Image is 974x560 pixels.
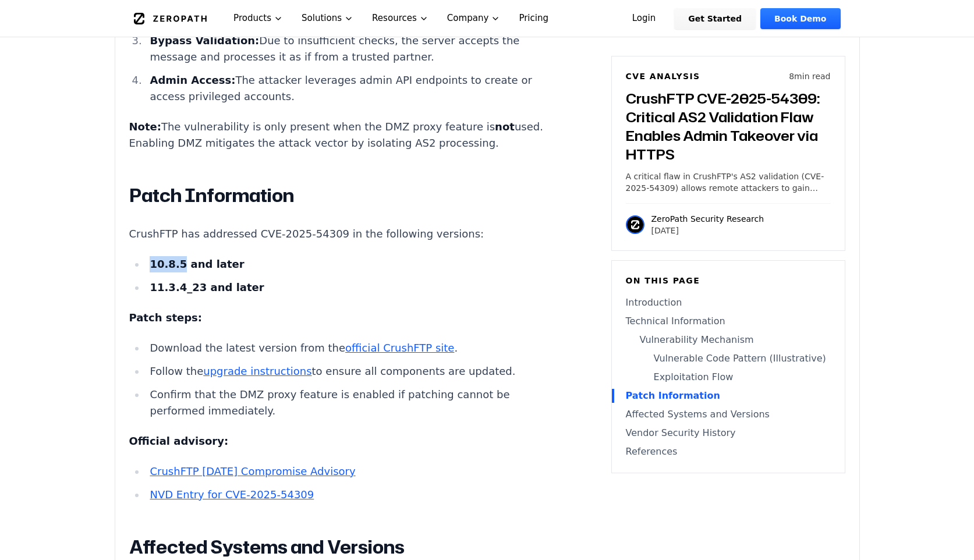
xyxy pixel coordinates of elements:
[146,33,562,65] li: Due to insufficient checks, the server accepts the message and processes it as if from a trusted ...
[626,426,831,440] a: Vendor Security History
[150,74,235,86] strong: Admin Access:
[626,389,831,403] a: Patch Information
[626,370,831,384] a: Exploitation Flow
[626,215,644,234] img: ZeroPath Security Research
[150,488,314,501] a: NVD Entry for CVE-2025-54309
[129,119,562,151] p: The vulnerability is only present when the DMZ proxy feature is used. Enabling DMZ mitigates the ...
[626,275,831,286] h6: On this page
[146,340,562,356] li: Download the latest version from the .
[203,365,311,377] a: upgrade instructions
[626,445,831,459] a: References
[150,465,355,477] a: CrushFTP [DATE] Compromise Advisory
[129,536,562,559] h2: Affected Systems and Versions
[129,184,562,207] h2: Patch Information
[146,387,562,419] li: Confirm that the DMZ proxy feature is enabled if patching cannot be performed immediately.
[129,435,229,447] strong: Official advisory:
[150,258,244,270] strong: 10.8.5 and later
[618,8,670,29] a: Login
[150,34,259,47] strong: Bypass Validation:
[626,314,831,328] a: Technical Information
[129,120,161,133] strong: Note:
[626,89,831,164] h3: CrushFTP CVE-2025-54309: Critical AS2 Validation Flaw Enables Admin Takeover via HTTPS
[674,8,756,29] a: Get Started
[651,225,764,236] p: [DATE]
[789,70,830,82] p: 8 min read
[760,8,840,29] a: Book Demo
[150,281,264,293] strong: 11.3.4_23 and later
[129,311,203,324] strong: Patch steps:
[626,70,700,82] h6: CVE Analysis
[495,120,515,133] strong: not
[129,226,562,242] p: CrushFTP has addressed CVE-2025-54309 in the following versions:
[626,407,831,421] a: Affected Systems and Versions
[146,363,562,380] li: Follow the to ensure all components are updated.
[626,352,831,366] a: Vulnerable Code Pattern (Illustrative)
[626,333,831,347] a: Vulnerability Mechanism
[345,342,454,354] a: official CrushFTP site
[626,296,831,310] a: Introduction
[651,213,764,225] p: ZeroPath Security Research
[146,72,562,105] li: The attacker leverages admin API endpoints to create or access privileged accounts.
[626,171,831,194] p: A critical flaw in CrushFTP's AS2 validation (CVE-2025-54309) allows remote attackers to gain adm...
